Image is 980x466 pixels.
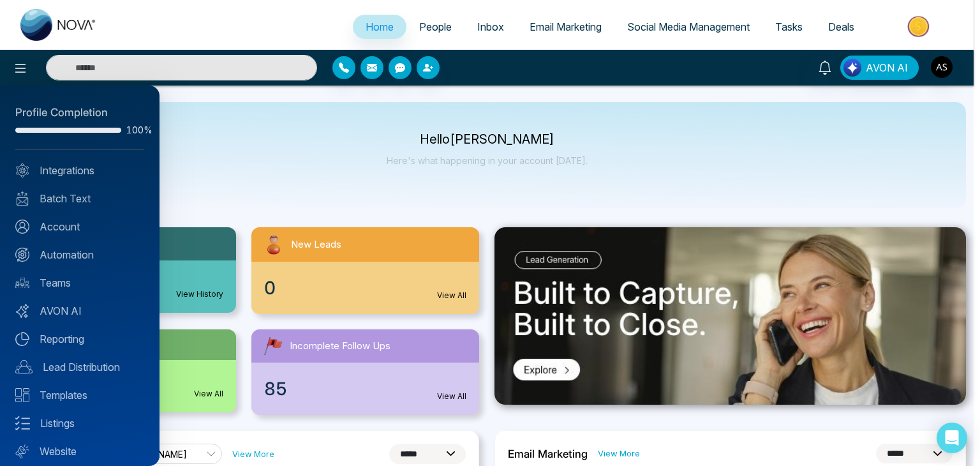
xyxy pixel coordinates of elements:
img: Account.svg [15,220,29,234]
img: Reporting.svg [15,332,29,346]
div: Profile Completion [15,105,144,121]
span: 100% [126,126,144,135]
img: Avon-AI.svg [15,304,29,318]
img: Integrated.svg [15,163,29,177]
a: Listings [15,416,144,431]
img: Lead-dist.svg [15,360,33,374]
img: Automation.svg [15,248,29,262]
a: Automation [15,247,144,262]
a: Lead Distribution [15,359,144,375]
img: Listings.svg [15,416,30,430]
img: Website.svg [15,444,29,458]
img: Templates.svg [15,388,29,402]
a: Integrations [15,163,144,178]
a: Templates [15,387,144,403]
a: Account [15,219,144,234]
img: team.svg [15,276,29,290]
a: Reporting [15,331,144,347]
img: batch_text_white.png [15,192,29,206]
div: Open Intercom Messenger [937,423,967,453]
a: Website [15,444,144,459]
a: AVON AI [15,303,144,319]
a: Teams [15,275,144,290]
a: Batch Text [15,191,144,206]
